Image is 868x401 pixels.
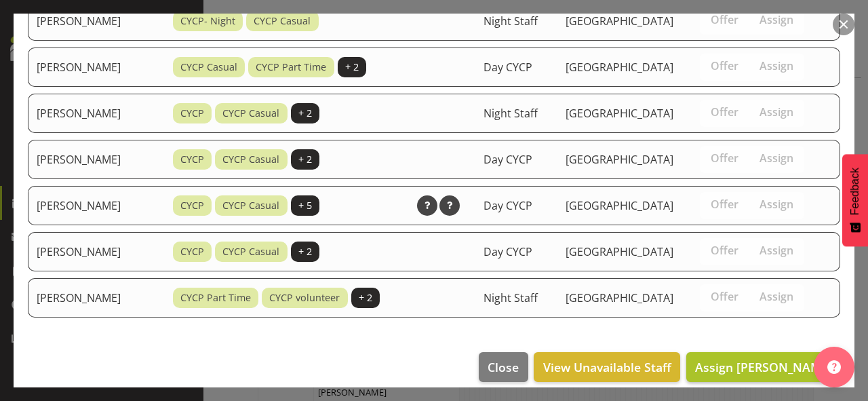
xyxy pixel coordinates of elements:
button: View Unavailable Staff [534,352,679,382]
span: CYCP- Night [180,14,235,28]
span: CYCP Casual [222,244,279,259]
td: [PERSON_NAME] [28,94,165,133]
span: CYCP Casual [222,198,279,213]
span: Offer [711,244,738,257]
span: CYCP volunteer [269,290,340,305]
span: Assign [PERSON_NAME] [695,359,832,375]
span: Assign [759,151,793,165]
span: Offer [711,290,738,303]
span: [GEOGRAPHIC_DATA] [566,152,673,167]
span: + 2 [359,290,372,305]
span: Close [488,358,519,376]
td: [PERSON_NAME] [28,278,165,318]
button: Assign [PERSON_NAME] [686,352,841,382]
span: Day CYCP [484,244,532,259]
span: CYCP Part Time [256,60,326,75]
td: [PERSON_NAME] [28,232,165,271]
span: Night Staff [484,14,538,28]
span: + 2 [298,106,312,121]
span: Assign [759,244,793,257]
span: CYCP Casual [222,152,279,167]
span: + 2 [345,60,359,75]
span: Assign [759,105,793,119]
span: CYCP Casual [222,106,279,121]
span: Day CYCP [484,198,532,213]
button: Close [479,352,528,382]
img: help-xxl-2.png [827,360,841,374]
span: Assign [759,290,793,303]
span: [GEOGRAPHIC_DATA] [566,290,673,305]
span: [GEOGRAPHIC_DATA] [566,14,673,28]
span: Night Staff [484,290,538,305]
span: [GEOGRAPHIC_DATA] [566,244,673,259]
span: Night Staff [484,106,538,121]
span: CYCP Part Time [180,290,251,305]
span: CYCP [180,152,204,167]
span: [GEOGRAPHIC_DATA] [566,60,673,75]
td: [PERSON_NAME] [28,1,165,41]
span: Assign [759,197,793,211]
button: Feedback - Show survey [842,154,868,246]
span: Assign [759,13,793,26]
span: Offer [711,59,738,73]
span: Day CYCP [484,60,532,75]
span: + 2 [298,244,312,259]
td: [PERSON_NAME] [28,186,165,225]
span: + 2 [298,152,312,167]
span: Offer [711,13,738,26]
span: Feedback [849,168,861,215]
span: + 5 [298,198,312,213]
span: CYCP Casual [254,14,311,28]
span: [GEOGRAPHIC_DATA] [566,106,673,121]
td: [PERSON_NAME] [28,140,165,179]
td: [PERSON_NAME] [28,47,165,87]
span: View Unavailable Staff [543,358,671,376]
span: CYCP [180,198,204,213]
span: CYCP Casual [180,60,237,75]
span: Assign [759,59,793,73]
span: Offer [711,105,738,119]
span: [GEOGRAPHIC_DATA] [566,198,673,213]
span: Day CYCP [484,152,532,167]
span: Offer [711,197,738,211]
span: CYCP [180,244,204,259]
span: CYCP [180,106,204,121]
span: Offer [711,151,738,165]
